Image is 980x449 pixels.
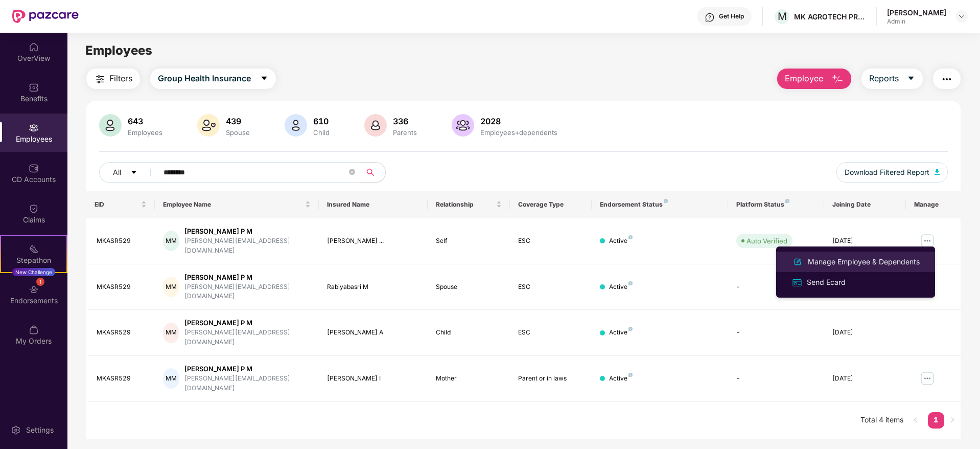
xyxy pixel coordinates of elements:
[29,42,39,52] img: svg+xml;base64,PHN2ZyBpZD0iSG9tZSIgeG1sbnM9Imh0dHA6Ly93d3cudzMub3JnLzIwMDAvc3ZnIiB3aWR0aD0iMjAiIG...
[785,72,823,85] span: Employee
[887,17,946,26] div: Admin
[919,370,936,387] img: manageButton
[746,236,787,246] div: Auto Verified
[452,114,474,137] img: svg+xml;base64,PHN2ZyB4bWxucz0iaHR0cDovL3d3dy53My5vcmcvMjAwMC9zdmciIHhtbG5zOnhsaW5rPSJodHRwOi8vd3...
[944,412,961,429] button: right
[518,236,584,246] div: ESC
[95,200,139,209] span: EID
[609,282,633,292] div: Active
[428,191,509,218] th: Relationship
[791,256,804,268] img: svg+xml;base64,PHN2ZyB4bWxucz0iaHR0cDovL3d3dy53My5vcmcvMjAwMC9zdmciIHhtbG5zOnhsaW5rPSJodHRwOi8vd3...
[327,236,420,246] div: [PERSON_NAME] ...
[97,236,147,246] div: MKASR529
[628,373,633,377] img: svg+xml;base64,PHN2ZyB4bWxucz0iaHR0cDovL3d3dy53My5vcmcvMjAwMC9zdmciIHdpZHRoPSI4IiBoZWlnaHQ9IjgiIH...
[824,191,906,218] th: Joining Date
[728,310,824,356] td: -
[436,282,501,292] div: Spouse
[163,368,179,389] div: MM
[831,73,844,85] img: svg+xml;base64,PHN2ZyB4bWxucz0iaHR0cDovL3d3dy53My5vcmcvMjAwMC9zdmciIHhtbG5zOnhsaW5rPSJodHRwOi8vd3...
[349,168,355,177] span: close-circle
[23,425,57,435] div: Settings
[99,114,122,137] img: svg+xml;base64,PHN2ZyB4bWxucz0iaHR0cDovL3d3dy53My5vcmcvMjAwMC9zdmciIHhtbG5zOnhsaW5rPSJodHRwOi8vd3...
[184,328,311,347] div: [PERSON_NAME][EMAIL_ADDRESS][DOMAIN_NAME]
[928,412,944,428] a: 1
[29,284,39,295] img: svg+xml;base64,PHN2ZyBpZD0iRW5kb3JzZW1lbnRzIiB4bWxucz0iaHR0cDovL3d3dy53My5vcmcvMjAwMC9zdmciIHdpZH...
[628,327,633,331] img: svg+xml;base64,PHN2ZyB4bWxucz0iaHR0cDovL3d3dy53My5vcmcvMjAwMC9zdmciIHdpZHRoPSI4IiBoZWlnaHQ9IjgiIH...
[29,163,39,173] img: svg+xml;base64,PHN2ZyBpZD0iQ0RfQWNjb3VudHMiIGRhdGEtbmFtZT0iQ0QgQWNjb3VudHMiIHhtbG5zPSJodHRwOi8vd3...
[436,200,494,209] span: Relationship
[949,417,955,423] span: right
[609,328,633,338] div: Active
[29,123,39,133] img: svg+xml;base64,PHN2ZyBpZD0iRW1wbG95ZWVzIiB4bWxucz0iaHR0cDovL3d3dy53My5vcmcvMjAwMC9zdmciIHdpZHRoPS...
[919,233,936,249] img: manageButton
[97,282,147,292] div: MKASR529
[869,72,899,85] span: Reports
[935,169,940,175] img: svg+xml;base64,PHN2ZyB4bWxucz0iaHR0cDovL3d3dy53My5vcmcvMjAwMC9zdmciIHhtbG5zOnhsaW5rPSJodHRwOi8vd3...
[518,374,584,384] div: Parent or in laws
[728,356,824,402] td: -
[887,8,946,17] div: [PERSON_NAME]
[436,236,501,246] div: Self
[609,236,633,246] div: Active
[958,12,966,20] img: svg+xml;base64,PHN2ZyBpZD0iRHJvcGRvd24tMzJ4MzIiIHhtbG5zPSJodHRwOi8vd3d3LnczLm9yZy8yMDAwL3N2ZyIgd2...
[518,328,584,338] div: ESC
[184,318,311,328] div: [PERSON_NAME] P M
[860,412,903,429] li: Total 4 items
[836,162,948,183] button: Download Filtered Report
[510,191,592,218] th: Coverage Type
[907,412,924,429] button: left
[184,364,311,374] div: [PERSON_NAME] P M
[311,116,332,126] div: 610
[861,69,923,89] button: Reportscaret-down
[260,74,268,83] span: caret-down
[906,191,961,218] th: Manage
[224,116,252,126] div: 439
[197,114,220,137] img: svg+xml;base64,PHN2ZyB4bWxucz0iaHR0cDovL3d3dy53My5vcmcvMjAwMC9zdmciIHhtbG5zOnhsaW5rPSJodHRwOi8vd3...
[327,282,420,292] div: Rabiyabasri M
[319,191,428,218] th: Insured Name
[311,128,332,137] div: Child
[391,116,419,126] div: 336
[944,412,961,429] li: Next Page
[791,277,803,288] img: svg+xml;base64,PHN2ZyB4bWxucz0iaHR0cDovL3d3dy53My5vcmcvMjAwMC9zdmciIHdpZHRoPSIxNiIgaGVpZ2h0PSIxNi...
[184,273,311,282] div: [PERSON_NAME] P M
[224,128,252,137] div: Spouse
[628,281,633,285] img: svg+xml;base64,PHN2ZyB4bWxucz0iaHR0cDovL3d3dy53My5vcmcvMjAwMC9zdmciIHdpZHRoPSI4IiBoZWlnaHQ9IjgiIH...
[327,374,420,384] div: [PERSON_NAME] I
[478,128,559,137] div: Employees+dependents
[719,12,744,20] div: Get Help
[777,69,851,89] button: Employee
[184,227,311,236] div: [PERSON_NAME] P M
[36,278,44,286] div: 1
[705,12,715,23] img: svg+xml;base64,PHN2ZyBpZD0iSGVscC0zMngzMiIgeG1sbnM9Imh0dHA6Ly93d3cudzMub3JnLzIwMDAvc3ZnIiB3aWR0aD...
[907,74,915,83] span: caret-down
[130,169,137,177] span: caret-down
[907,412,924,429] li: Previous Page
[794,12,866,21] div: MK AGROTECH PRIVATE LIMITED
[913,417,919,423] span: left
[778,10,787,23] span: M
[518,282,584,292] div: ESC
[360,168,380,176] span: search
[478,116,559,126] div: 2028
[736,200,815,209] div: Platform Status
[109,72,132,85] span: Filters
[94,73,106,85] img: svg+xml;base64,PHN2ZyB4bWxucz0iaHR0cDovL3d3dy53My5vcmcvMjAwMC9zdmciIHdpZHRoPSIyNCIgaGVpZ2h0PSIyNC...
[832,374,898,384] div: [DATE]
[364,114,387,137] img: svg+xml;base64,PHN2ZyB4bWxucz0iaHR0cDovL3d3dy53My5vcmcvMjAwMC9zdmciIHhtbG5zOnhsaW5rPSJodHRwOi8vd3...
[832,328,898,338] div: [DATE]
[628,235,633,239] img: svg+xml;base64,PHN2ZyB4bWxucz0iaHR0cDovL3d3dy53My5vcmcvMjAwMC9zdmciIHdpZHRoPSI4IiBoZWlnaHQ9IjgiIH...
[184,282,311,302] div: [PERSON_NAME][EMAIL_ADDRESS][DOMAIN_NAME]
[805,277,848,288] div: Send Ecard
[158,72,251,85] span: Group Health Insurance
[349,169,355,175] span: close-circle
[436,374,501,384] div: Mother
[97,328,147,338] div: MKASR529
[150,69,276,89] button: Group Health Insurancecaret-down
[29,325,39,335] img: svg+xml;base64,PHN2ZyBpZD0iTXlfT3JkZXJzIiBkYXRhLW5hbWU9Ik15IE9yZGVycyIgeG1sbnM9Imh0dHA6Ly93d3cudz...
[436,328,501,338] div: Child
[86,69,140,89] button: Filters
[29,244,39,254] img: svg+xml;base64,PHN2ZyB4bWxucz0iaHR0cDovL3d3dy53My5vcmcvMjAwMC9zdmciIHdpZHRoPSIyMSIgaGVpZ2h0PSIyMC...
[285,114,307,137] img: svg+xml;base64,PHN2ZyB4bWxucz0iaHR0cDovL3d3dy53My5vcmcvMjAwMC9zdmciIHhtbG5zOnhsaW5rPSJodHRwOi8vd3...
[832,236,898,246] div: [DATE]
